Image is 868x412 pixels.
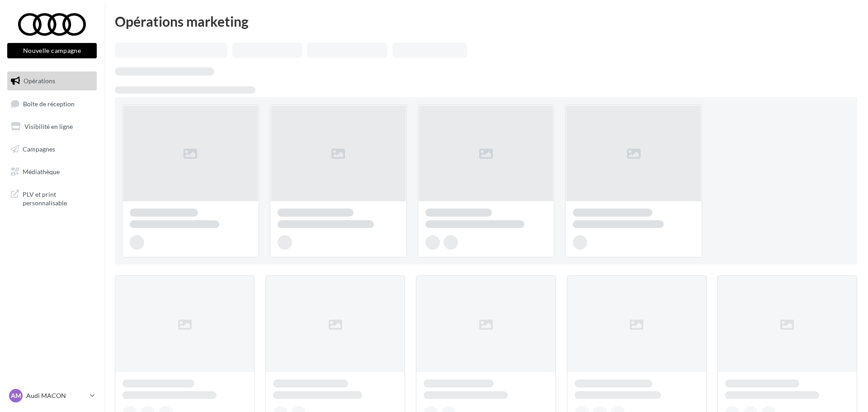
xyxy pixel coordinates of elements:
a: Boîte de réception [5,94,99,114]
a: Campagnes [5,140,99,159]
p: Audi MACON [26,391,86,400]
div: Opérations marketing [115,14,857,28]
span: Visibilité en ligne [24,123,73,130]
a: Opérations [5,71,99,90]
a: AM Audi MACON [7,387,97,404]
a: Visibilité en ligne [5,117,99,136]
a: PLV et print personnalisable [5,185,99,211]
span: Boîte de réception [23,99,75,107]
span: AM [11,391,21,400]
span: Médiathèque [23,167,60,175]
span: Opérations [24,77,55,85]
span: PLV et print personnalisable [23,188,93,208]
span: Campagnes [23,145,55,153]
a: Médiathèque [5,162,99,181]
button: Nouvelle campagne [7,43,97,58]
